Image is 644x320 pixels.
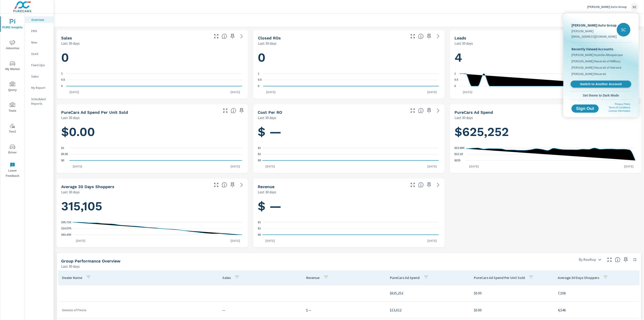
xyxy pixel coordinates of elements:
a: Terms & Conditions [609,106,630,109]
div: SC [617,23,630,36]
p: [EMAIL_ADDRESS][DOMAIN_NAME] [572,34,617,39]
span: Set theme to Dark Mode [572,93,630,97]
span: [PERSON_NAME] Hyundai Albuquerque [572,53,623,57]
span: Sign Out [575,107,595,111]
a: Privacy Policy [615,103,630,105]
p: [PERSON_NAME] Auto Group [572,22,617,28]
button: Set theme to Dark Mode [570,91,632,99]
a: License Information [609,109,630,112]
span: [PERSON_NAME] Maserati [572,72,606,76]
a: Switch to Another Account [571,81,631,88]
span: Switch to Another Account [573,82,629,86]
p: Recently Viewed Accounts [572,46,630,52]
span: [PERSON_NAME] Maserati of Warwick [572,65,622,70]
span: [PERSON_NAME] Maserati of Millbury [572,59,621,63]
p: [PERSON_NAME] [572,29,617,33]
button: Sign Out [572,104,599,113]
